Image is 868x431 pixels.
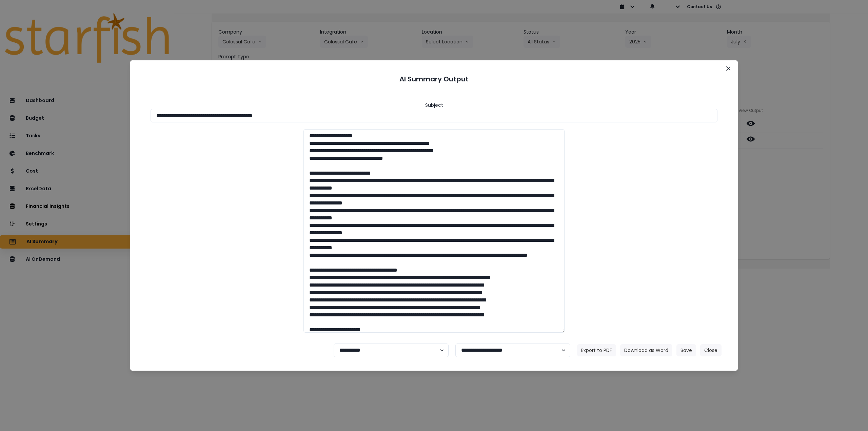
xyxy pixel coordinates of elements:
[676,344,696,356] button: Save
[577,344,616,356] button: Export to PDF
[700,344,722,356] button: Close
[425,102,443,109] header: Subject
[723,63,734,74] button: Close
[138,68,730,90] header: AI Summary Output
[620,344,672,356] button: Download as Word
